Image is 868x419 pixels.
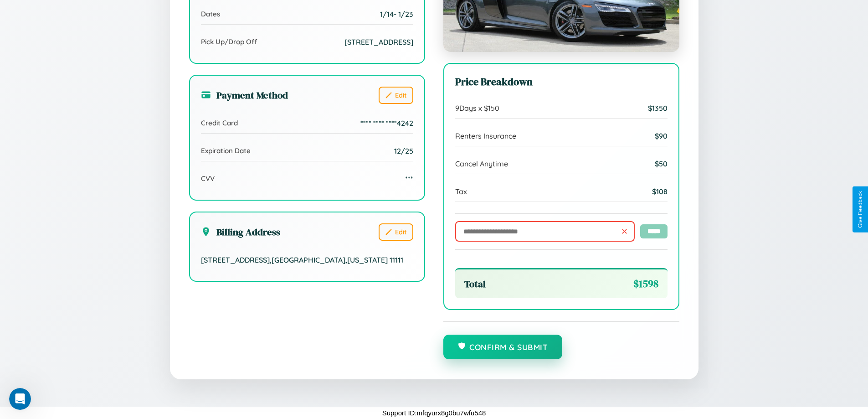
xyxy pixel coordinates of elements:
span: [STREET_ADDRESS] , [GEOGRAPHIC_DATA] , [US_STATE] 11111 [201,255,403,264]
span: $ 50 [655,159,668,168]
span: [STREET_ADDRESS] [344,37,413,47]
span: Tax [455,187,467,196]
span: $ 90 [655,131,668,140]
span: $ 1598 [633,277,658,291]
span: Total [464,277,486,290]
span: $ 108 [652,187,668,196]
span: Credit Card [201,119,238,127]
span: $ 1350 [648,103,668,113]
h3: Payment Method [201,88,288,102]
button: Edit [379,223,413,241]
span: Cancel Anytime [455,159,508,168]
h3: Price Breakdown [455,75,668,89]
span: 9 Days x $ 150 [455,103,499,113]
span: Expiration Date [201,146,251,155]
h3: Billing Address [201,225,280,238]
button: Edit [379,87,413,104]
span: 12/25 [394,146,413,155]
button: Confirm & Submit [443,335,563,359]
div: Give Feedback [857,191,863,228]
span: 1 / 14 - 1 / 23 [380,10,413,19]
span: Pick Up/Drop Off [201,37,257,46]
p: Support ID: mfqyurx8g0bu7wfu548 [382,407,486,419]
iframe: Intercom live chat [9,388,31,410]
span: Dates [201,10,220,18]
span: Renters Insurance [455,131,516,140]
span: CVV [201,174,215,183]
